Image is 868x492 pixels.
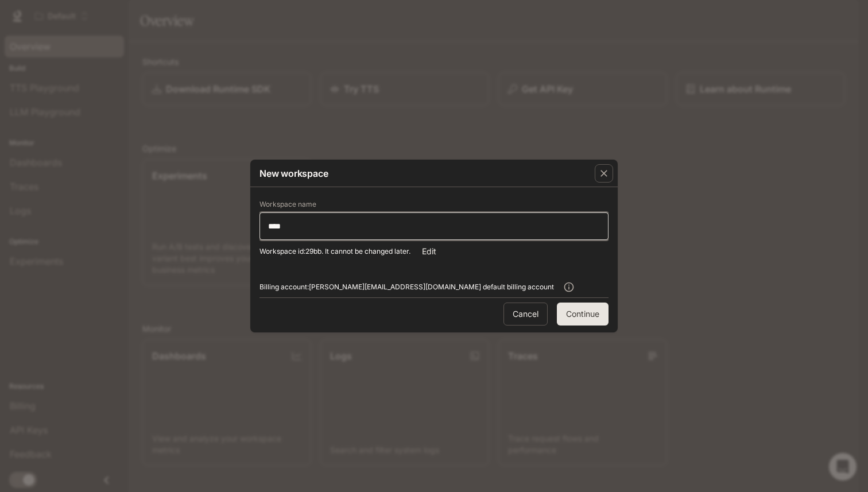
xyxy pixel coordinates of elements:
p: New workspace [259,166,328,180]
div: Workspace id is used to identify your workspace during the integration. [259,240,609,263]
p: Workspace name [259,201,316,208]
button: Continue [557,303,609,326]
button: Edit [410,240,447,263]
span: Workspace id: 29bb . It cannot be changed later. [259,247,410,255]
button: Cancel [503,303,548,326]
span: Billing account: [PERSON_NAME][EMAIL_ADDRESS][DOMAIN_NAME] default billing account [259,281,554,293]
